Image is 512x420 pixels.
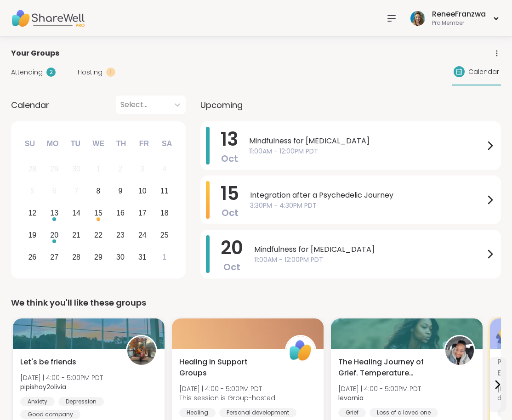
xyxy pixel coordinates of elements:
[154,159,174,179] div: Not available Saturday, October 4th, 2025
[370,408,438,417] div: Loss of a loved one
[138,229,147,241] div: 24
[254,244,484,255] span: Mindfulness for [MEDICAL_DATA]
[20,357,76,368] span: Let's be friends
[30,185,34,197] div: 5
[28,229,36,241] div: 19
[338,408,366,417] div: Grief
[11,68,43,77] span: Attending
[219,408,296,417] div: Personal development
[138,185,147,197] div: 10
[111,247,131,267] div: Choose Thursday, October 30th, 2025
[127,336,156,365] img: pipishay2olivia
[338,357,434,379] span: The Healing Journey of Grief. Temperature Check.
[28,163,36,175] div: 28
[65,134,85,154] div: Tu
[111,225,131,245] div: Choose Thursday, October 23rd, 2025
[50,251,58,263] div: 27
[162,251,166,263] div: 1
[45,225,64,245] div: Choose Monday, October 20th, 2025
[72,229,80,241] div: 21
[132,225,152,245] div: Choose Friday, October 24th, 2025
[116,207,125,219] div: 16
[140,163,144,175] div: 3
[67,225,86,245] div: Choose Tuesday, October 21st, 2025
[286,336,315,365] img: ShareWell
[221,181,239,206] span: 15
[52,185,57,197] div: 6
[20,134,40,154] div: Su
[23,225,42,245] div: Choose Sunday, October 19th, 2025
[200,99,243,111] span: Upcoming
[20,382,66,392] b: pipishay2olivia
[160,207,169,219] div: 18
[89,247,108,267] div: Choose Wednesday, October 29th, 2025
[254,255,484,265] span: 11:00AM - 12:00PM PDT
[42,134,63,154] div: Mo
[162,163,166,175] div: 4
[23,182,42,201] div: Not available Sunday, October 5th, 2025
[11,99,49,111] span: Calendar
[179,384,275,393] span: [DATE] | 4:00 - 5:00PM PDT
[338,384,421,393] span: [DATE] | 4:00 - 5:00PM PDT
[21,158,175,268] div: month 2025-10
[67,247,86,267] div: Choose Tuesday, October 28th, 2025
[154,204,174,223] div: Choose Saturday, October 18th, 2025
[111,182,131,201] div: Choose Thursday, October 9th, 2025
[20,373,103,382] span: [DATE] | 4:00 - 5:00PM PDT
[410,11,425,26] img: ReneeFranzwa
[111,159,131,179] div: Not available Thursday, October 2nd, 2025
[249,136,484,147] span: Mindfulness for [MEDICAL_DATA]
[72,207,80,219] div: 14
[338,393,364,403] b: levornia
[89,225,108,245] div: Choose Wednesday, October 22nd, 2025
[134,134,154,154] div: Fr
[118,185,122,197] div: 9
[50,163,58,175] div: 29
[432,19,486,27] div: Pro Member
[160,229,169,241] div: 25
[11,2,85,34] img: ShareWell Nav Logo
[160,185,169,197] div: 11
[28,207,36,219] div: 12
[78,68,102,77] span: Hosting
[89,159,108,179] div: Not available Wednesday, October 1st, 2025
[116,229,125,241] div: 23
[23,204,42,223] div: Choose Sunday, October 12th, 2025
[88,134,108,154] div: We
[116,251,125,263] div: 30
[67,204,86,223] div: Choose Tuesday, October 14th, 2025
[89,182,108,201] div: Choose Wednesday, October 8th, 2025
[45,247,64,267] div: Choose Monday, October 27th, 2025
[46,68,56,77] div: 2
[67,159,86,179] div: Not available Tuesday, September 30th, 2025
[179,357,275,379] span: Healing in Support Groups
[154,225,174,245] div: Choose Saturday, October 25th, 2025
[72,251,80,263] div: 28
[221,152,238,165] span: Oct
[223,261,240,273] span: Oct
[23,159,42,179] div: Not available Sunday, September 28th, 2025
[72,163,80,175] div: 30
[111,204,131,223] div: Choose Thursday, October 16th, 2025
[132,247,152,267] div: Choose Friday, October 31st, 2025
[67,182,86,201] div: Not available Tuesday, October 7th, 2025
[89,204,108,223] div: Choose Wednesday, October 15th, 2025
[111,134,131,154] div: Th
[58,397,104,406] div: Depression
[179,393,275,403] span: This session is Group-hosted
[97,163,101,175] div: 1
[74,185,79,197] div: 7
[11,48,59,59] span: Your Groups
[118,163,122,175] div: 2
[106,68,115,77] div: 1
[20,410,80,419] div: Good company
[132,204,152,223] div: Choose Friday, October 17th, 2025
[28,251,36,263] div: 26
[222,206,239,219] span: Oct
[97,185,101,197] div: 8
[20,397,55,406] div: Anxiety
[132,182,152,201] div: Choose Friday, October 10th, 2025
[11,296,501,309] div: We think you'll like these groups
[249,147,484,156] span: 11:00AM - 12:00PM PDT
[45,204,64,223] div: Choose Monday, October 13th, 2025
